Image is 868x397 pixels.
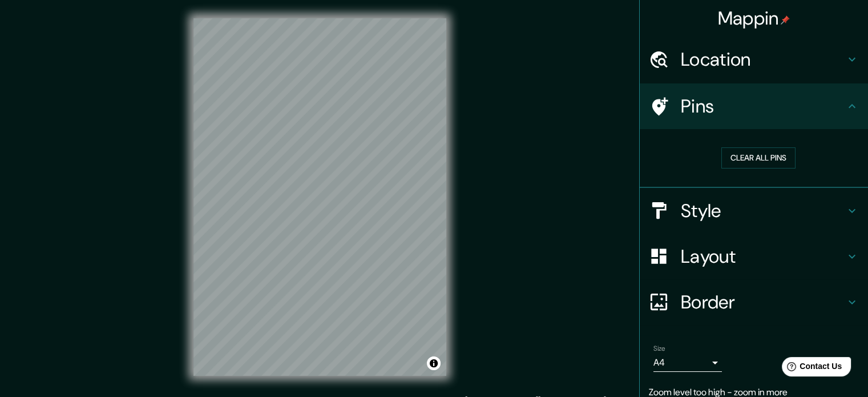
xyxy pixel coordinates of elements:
[653,343,665,353] label: Size
[681,199,845,222] h4: Style
[721,147,796,169] button: Clear all pins
[766,352,855,384] iframe: Help widget launcher
[427,356,441,370] button: Toggle attribution
[193,18,446,376] canvas: Map
[681,48,845,71] h4: Location
[640,279,868,325] div: Border
[640,188,868,234] div: Style
[718,7,790,30] h4: Mappin
[681,95,845,118] h4: Pins
[781,15,790,25] img: pin-icon.png
[640,83,868,129] div: Pins
[681,291,845,314] h4: Border
[640,234,868,279] div: Layout
[640,37,868,82] div: Location
[681,245,845,268] h4: Layout
[653,354,722,372] div: A4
